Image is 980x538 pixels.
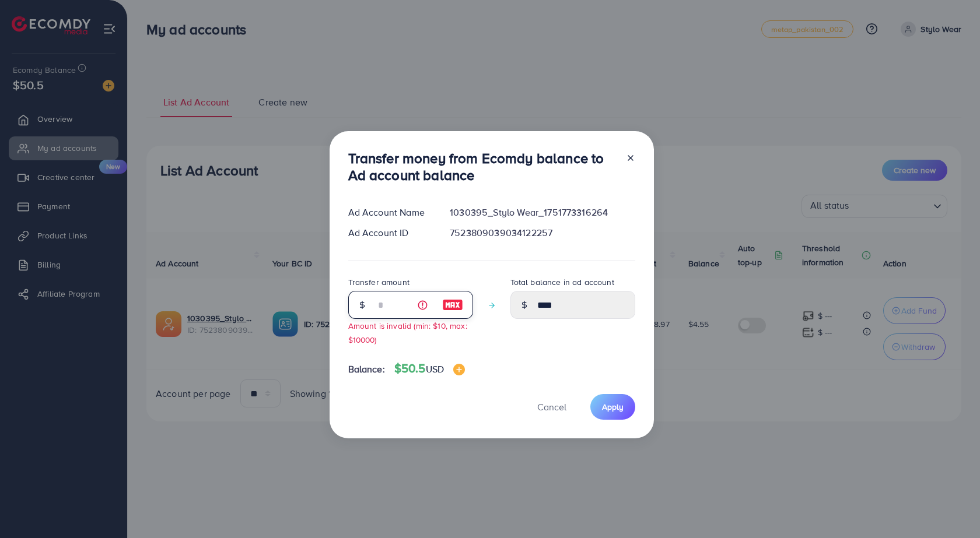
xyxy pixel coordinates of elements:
small: Amount is invalid (min: $10, max: $10000) [348,320,467,344]
div: Ad Account ID [339,226,441,240]
h3: Transfer money from Ecomdy balance to Ad account balance [348,150,617,184]
img: image [453,364,465,375]
span: Apply [602,401,624,413]
label: Total balance in ad account [510,276,614,288]
label: Transfer amount [348,276,409,288]
span: USD [426,363,444,375]
div: 1030395_Stylo Wear_1751773316264 [440,206,644,219]
h4: $50.5 [394,361,465,376]
button: Cancel [523,394,581,419]
iframe: Chat [930,486,971,529]
div: Ad Account Name [339,206,441,219]
div: 7523809039034122257 [440,226,644,240]
span: Cancel [537,400,566,413]
img: image [442,298,463,312]
button: Apply [590,394,635,419]
span: Balance: [348,363,385,376]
